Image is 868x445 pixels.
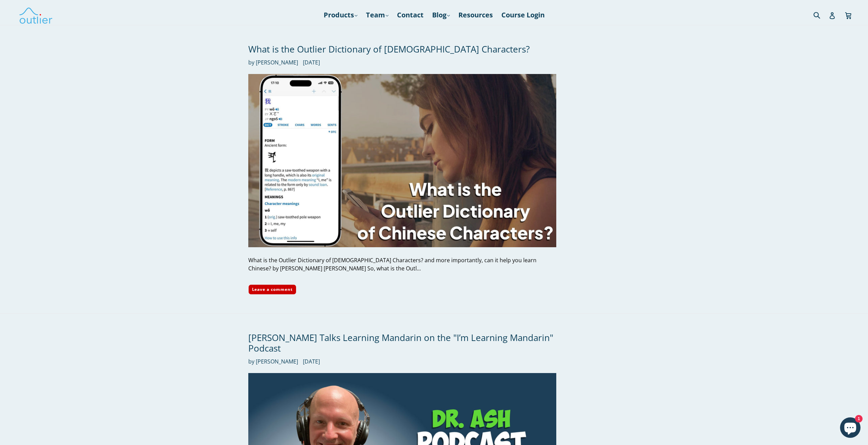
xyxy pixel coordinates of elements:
a: Products [320,9,361,21]
a: Blog [429,9,453,21]
a: What is the Outlier Dictionary of [DEMOGRAPHIC_DATA] Characters? [248,43,530,55]
a: Course Login [498,9,548,21]
time: [DATE] [303,358,320,365]
a: [PERSON_NAME] Talks Learning Mandarin on the "I’m Learning Mandarin" Podcast [248,331,553,354]
time: [DATE] [303,59,320,66]
div: What is the Outlier Dictionary of [DEMOGRAPHIC_DATA] Characters? and more importantly, can it hel... [248,256,556,272]
a: Resources [455,9,496,21]
span: by [PERSON_NAME] [248,58,298,66]
span: by [PERSON_NAME] [248,357,298,366]
a: Contact [394,9,427,21]
input: Search [812,8,830,22]
img: Outlier Linguistics [19,5,53,25]
a: Team [363,9,392,21]
a: Leave a comment [248,284,296,295]
inbox-online-store-chat: Shopify online store chat [838,417,863,440]
img: What is the Outlier Dictionary of Chinese Characters? [248,74,556,247]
